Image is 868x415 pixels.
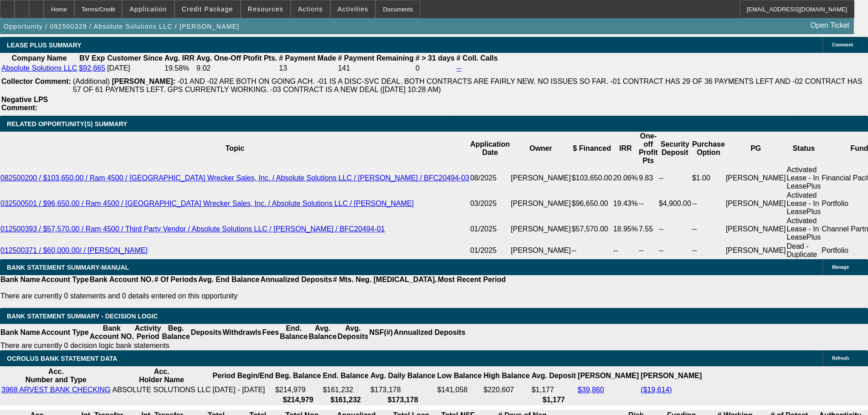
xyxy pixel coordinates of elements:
span: Credit Package [182,5,233,13]
td: 141 [338,64,414,73]
p: There are currently 0 statements and 0 details entered on this opportunity [0,292,506,300]
td: Activated Lease - In LeasePlus [786,191,822,216]
b: Avg. One-Off Ptofit Pts. [196,54,277,62]
span: Manage [832,265,849,270]
th: # Mts. Neg. [MEDICAL_DATA]. [333,275,437,284]
b: # Payment Made [279,54,336,62]
b: Avg. IRR [164,54,195,62]
td: [PERSON_NAME] [510,242,571,259]
td: [PERSON_NAME] [510,191,571,216]
th: End. Balance [322,367,369,384]
td: [PERSON_NAME] [725,216,786,242]
a: $92,665 [79,64,105,72]
a: 3968 ARVEST BANK CHECKING [1,386,111,394]
span: BANK STATEMENT SUMMARY-MANUAL [7,264,129,271]
button: Application [123,0,174,18]
th: Purchase Option [692,132,725,165]
th: Period Begin/End [212,367,274,384]
span: Activities [338,5,369,13]
span: Opportunity / 092500329 / Absolute Solutions LLC / [PERSON_NAME] [4,23,239,30]
span: Application [129,5,167,13]
th: Activity Period [134,324,162,341]
th: $1,177 [531,395,576,405]
th: $ Financed [571,132,613,165]
th: IRR [613,132,638,165]
td: 20.06% [613,165,638,191]
button: Actions [291,0,330,18]
b: # > 31 days [416,54,455,62]
td: $173,178 [370,385,436,395]
td: $4,900.00 [658,191,692,216]
span: Bank Statement Summary - Decision Logic [7,313,158,320]
th: PG [725,132,786,165]
b: # Payment Remaining [338,54,414,62]
td: -- [638,191,658,216]
b: # Coll. Calls [457,54,498,62]
th: Avg. Balance [308,324,337,341]
th: Avg. Deposits [337,324,369,341]
th: [PERSON_NAME] [577,367,639,384]
a: 012500393 / $57,570.00 / Ram 4500 / Third Party Vendor / Absolute Solutions LLC / [PERSON_NAME] /... [0,225,385,233]
td: -- [658,165,692,191]
td: 0 [415,64,455,73]
th: $214,979 [275,395,321,405]
span: Resources [248,5,283,13]
th: Annualized Deposits [393,324,466,341]
td: 08/2025 [470,165,510,191]
td: $103,650.00 [571,165,613,191]
th: Status [786,132,822,165]
td: 19.43% [613,191,638,216]
th: # Of Periods [154,275,198,284]
a: Open Ticket [807,18,853,33]
th: Application Date [470,132,510,165]
th: Account Type [41,324,89,341]
th: Beg. Balance [275,367,321,384]
td: Activated Lease - In LeasePlus [786,165,822,191]
td: $96,650.00 [571,191,613,216]
td: ABSOLUTE SOLUTIONS LLC [112,385,211,395]
span: -01 AND -02 ARE BOTH ON GOING ACH. -01 IS A DISC-SVC DEAL. BOTH CONTRACTS ARE FAIRLY NEW. NO ISSU... [73,77,863,93]
th: One-off Profit Pts [638,132,658,165]
td: [PERSON_NAME] [725,191,786,216]
b: [PERSON_NAME]: [112,77,175,85]
td: -- [658,242,692,259]
span: LEASE PLUS SUMMARY [7,41,82,49]
td: 03/2025 [470,191,510,216]
b: BV Exp [79,54,105,62]
td: Activated Lease - In LeasePlus [786,216,822,242]
a: $39,860 [578,386,604,394]
th: Security Deposit [658,132,692,165]
th: Bank Account NO. [89,324,134,341]
th: Avg. Deposit [531,367,576,384]
td: $214,979 [275,385,321,395]
a: -- [457,64,462,72]
td: -- [613,242,638,259]
td: Dead - Duplicate [786,242,822,259]
td: $220,607 [483,385,530,395]
td: 13 [278,64,336,73]
td: -- [658,216,692,242]
span: OCROLUS BANK STATEMENT DATA [7,355,117,362]
b: Negative LPS Comment: [1,96,48,112]
td: [PERSON_NAME] [510,165,571,191]
th: High Balance [483,367,530,384]
th: $161,232 [322,395,369,405]
td: 01/2025 [470,242,510,259]
span: Actions [298,5,323,13]
td: -- [692,242,725,259]
td: $57,570.00 [571,216,613,242]
th: Fees [262,324,279,341]
th: [PERSON_NAME] [640,367,702,384]
td: $1.00 [692,165,725,191]
td: -- [692,191,725,216]
button: Resources [241,0,290,18]
td: [PERSON_NAME] [725,165,786,191]
b: Customer Since [107,54,163,62]
td: $141,058 [437,385,482,395]
td: $1,177 [531,385,576,395]
td: 9.02 [196,64,277,73]
td: [PERSON_NAME] [510,216,571,242]
span: (Additional) [73,77,110,85]
td: 9.83 [638,165,658,191]
a: ($19,614) [641,386,672,394]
